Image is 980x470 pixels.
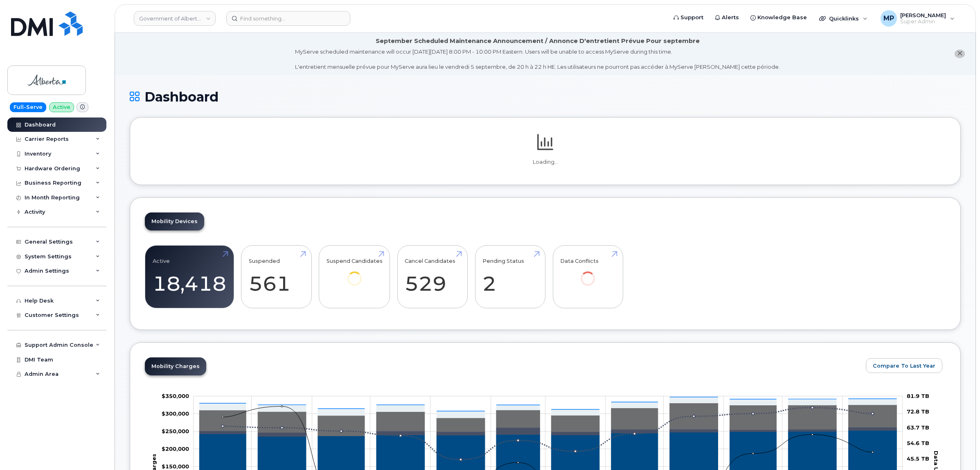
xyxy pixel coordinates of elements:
[200,427,897,436] g: Roaming
[907,440,929,446] tspan: 54.6 TB
[162,393,189,399] tspan: $350,000
[482,250,538,304] a: Pending Status 2
[249,250,304,304] a: Suspended 561
[162,410,189,417] g: $0
[955,50,965,58] button: close notification
[162,393,189,399] g: $0
[873,362,935,370] span: Compare To Last Year
[145,212,204,230] a: Mobility Devices
[145,158,946,166] p: Loading...
[405,250,460,304] a: Cancel Candidates 529
[560,250,615,297] a: Data Conflicts
[866,358,942,373] button: Compare To Last Year
[130,90,961,104] h1: Dashboard
[295,48,780,71] div: MyServe scheduled maintenance will occur [DATE][DATE] 8:00 PM - 10:00 PM Eastern. Users will be u...
[162,445,189,452] g: $0
[200,403,897,436] g: Data
[200,397,897,418] g: Features
[153,250,226,304] a: Active 18,418
[162,410,189,417] tspan: $300,000
[162,428,189,434] tspan: $250,000
[162,445,189,452] tspan: $200,000
[162,463,189,470] g: $0
[376,37,700,45] div: September Scheduled Maintenance Announcement / Annonce D'entretient Prévue Pour septembre
[145,357,206,375] a: Mobility Charges
[327,250,383,297] a: Suspend Candidates
[162,428,189,434] g: $0
[907,455,929,462] tspan: 45.5 TB
[162,463,189,470] tspan: $150,000
[907,408,929,415] tspan: 72.8 TB
[907,424,929,430] tspan: 63.7 TB
[907,393,929,399] tspan: 81.9 TB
